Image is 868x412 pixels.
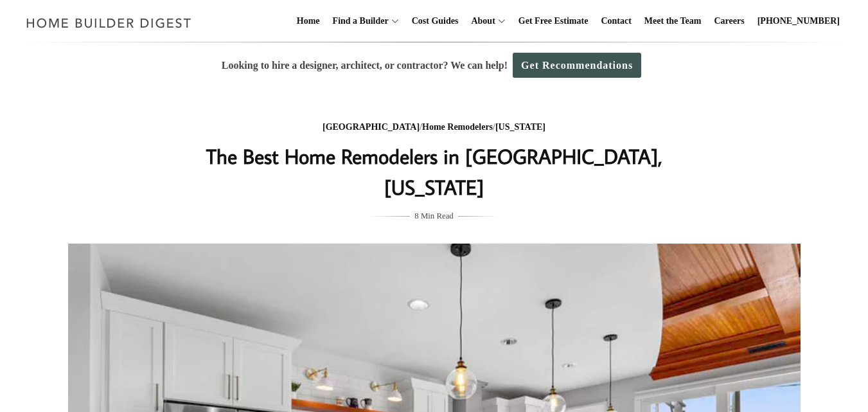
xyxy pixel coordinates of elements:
a: About [466,1,495,42]
a: Home Remodelers [422,122,493,132]
a: Get Recommendations [513,53,641,78]
a: [US_STATE] [495,122,545,132]
a: Home [292,1,325,42]
a: Find a Builder [328,1,389,42]
img: Home Builder Digest [21,10,197,35]
a: [PHONE_NUMBER] [752,1,845,42]
div: / / [178,120,691,136]
h1: The Best Home Remodelers in [GEOGRAPHIC_DATA], [US_STATE] [178,141,691,202]
a: Contact [596,1,636,42]
span: 8 Min Read [414,209,453,223]
a: [GEOGRAPHIC_DATA] [323,122,420,132]
a: Get Free Estimate [513,1,594,42]
a: Meet the Team [639,1,707,42]
a: Cost Guides [407,1,464,42]
a: Careers [709,1,750,42]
